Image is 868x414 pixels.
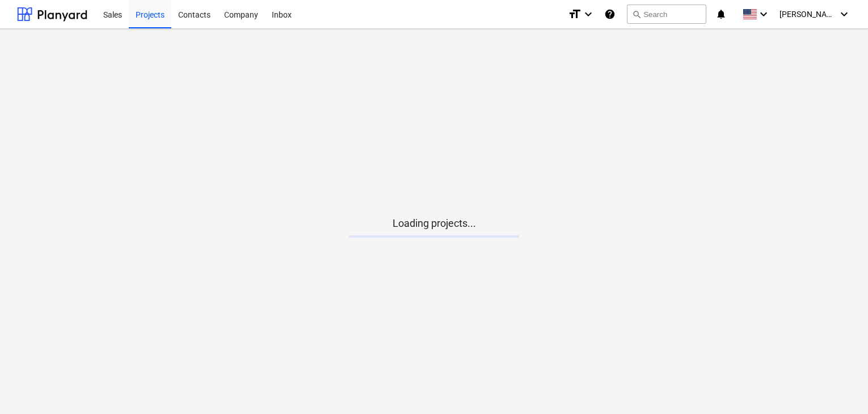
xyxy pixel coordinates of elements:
span: [PERSON_NAME] [779,10,836,19]
span: search [632,10,641,19]
i: keyboard_arrow_down [837,7,851,21]
button: Search [627,5,706,24]
i: format_size [568,7,582,21]
iframe: Chat Widget [811,360,868,414]
i: keyboard_arrow_down [582,7,595,21]
i: notifications [715,7,727,21]
i: keyboard_arrow_down [757,7,770,21]
i: Knowledge base [604,7,616,21]
p: Loading projects... [349,217,519,230]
